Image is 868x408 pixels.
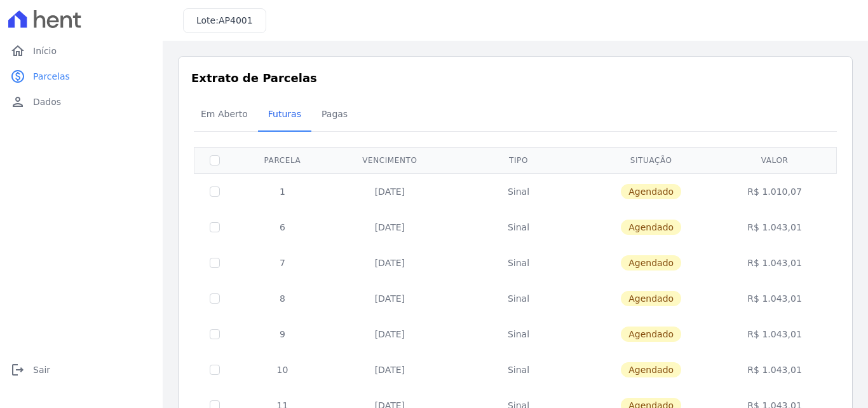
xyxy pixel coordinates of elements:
span: Agendado [621,255,681,271]
th: Vencimento [330,147,450,173]
a: logoutSair [5,357,158,383]
span: Agendado [621,220,681,235]
span: Em Aberto [193,101,255,127]
td: Sinal [450,173,587,209]
td: Sinal [450,316,587,352]
a: Pagas [311,99,358,132]
td: R$ 1.043,01 [715,352,834,388]
a: Futuras [258,99,311,132]
span: Agendado [621,291,681,306]
h3: Extrato de Parcelas [191,69,839,87]
a: Em Aberto [191,99,258,132]
th: Tipo [450,147,587,173]
td: 9 [235,316,330,352]
a: paidParcelas [5,64,158,89]
i: logout [10,362,25,377]
td: Sinal [450,245,587,281]
td: R$ 1.043,01 [715,281,834,316]
span: Agendado [621,184,681,199]
th: Valor [715,147,834,173]
td: [DATE] [330,352,450,388]
td: Sinal [450,352,587,388]
span: Parcelas [33,70,70,83]
th: Parcela [235,147,330,173]
span: Agendado [621,327,681,342]
a: homeInício [5,38,158,64]
a: personDados [5,89,158,115]
td: Sinal [450,281,587,316]
h3: Lote: [196,14,253,27]
td: 1 [235,173,330,209]
td: 7 [235,245,330,281]
span: AP4001 [219,15,253,25]
td: 6 [235,209,330,245]
span: Agendado [621,362,681,377]
span: Sair [33,363,50,376]
span: Pagas [314,101,355,127]
i: paid [10,69,25,84]
td: 10 [235,352,330,388]
td: [DATE] [330,173,450,209]
td: R$ 1.043,01 [715,209,834,245]
span: Início [33,45,57,57]
td: R$ 1.043,01 [715,245,834,281]
span: Futuras [261,101,309,127]
td: 8 [235,281,330,316]
td: [DATE] [330,209,450,245]
td: [DATE] [330,316,450,352]
td: R$ 1.010,07 [715,173,834,209]
i: home [10,43,25,59]
th: Situação [587,147,715,173]
span: Dados [33,95,61,108]
td: [DATE] [330,245,450,281]
td: R$ 1.043,01 [715,316,834,352]
i: person [10,94,25,109]
td: [DATE] [330,281,450,316]
td: Sinal [450,209,587,245]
